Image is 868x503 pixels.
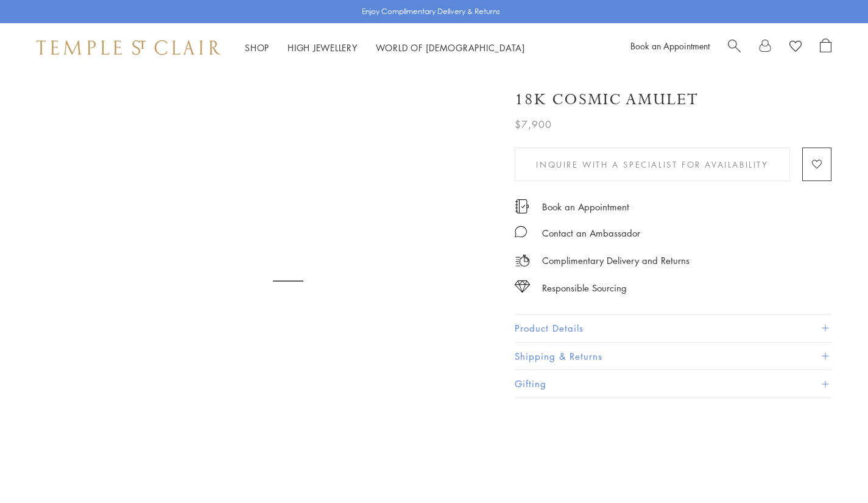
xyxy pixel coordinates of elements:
[630,40,710,52] a: Book an Appointment
[515,253,530,268] img: icon_delivery.svg
[820,38,831,57] a: Open Shopping Bag
[515,148,790,181] button: Inquire With A Specialist for Availability
[245,40,525,55] nav: Main navigation
[515,89,699,110] h1: 18K Cosmic Amulet
[245,41,269,54] a: ShopShop
[789,38,802,57] a: View Wishlist
[515,280,530,293] img: icon_sourcing.svg
[728,38,741,57] a: Search
[542,253,690,268] p: Complimentary Delivery and Returns
[515,226,527,238] img: MessageIcon-01_2.svg
[515,116,552,132] span: $7,900
[515,343,831,370] button: Shipping & Returns
[542,226,640,241] div: Contact an Ambassador
[515,370,831,398] button: Gifting
[536,158,768,171] span: Inquire With A Specialist for Availability
[376,41,525,54] a: World of [DEMOGRAPHIC_DATA]World of [DEMOGRAPHIC_DATA]
[288,41,358,54] a: High JewelleryHigh Jewellery
[542,200,629,213] a: Book an Appointment
[542,280,627,296] div: Responsible Sourcing
[515,199,529,213] img: icon_appointment.svg
[362,5,500,18] p: Enjoy Complimentary Delivery & Returns
[37,40,221,55] img: Temple St. Clair
[515,315,831,342] button: Product Details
